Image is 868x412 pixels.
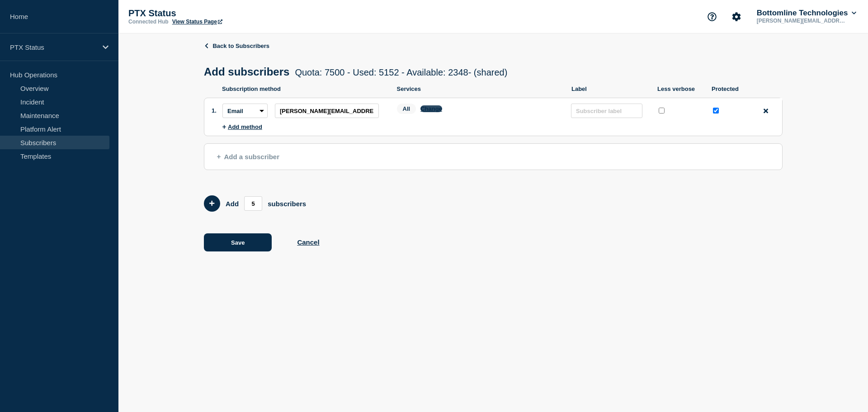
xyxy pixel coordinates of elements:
[295,67,507,77] span: Quota: 7500 - Used: 5152 - Available: 2348 - (shared)
[244,196,262,211] input: Add members count
[703,7,722,26] button: Support
[204,43,269,49] a: Back to Subscribers
[659,108,665,114] input: less verbose checkbox
[297,238,319,246] button: Cancel
[204,233,272,251] button: Save
[204,195,220,212] button: Add 5 team members
[128,19,169,25] p: Connected Hub
[397,85,563,92] p: Services
[172,19,222,25] a: View Status Page
[275,104,379,118] input: subscription-address
[128,8,309,19] p: PTX Status
[226,200,239,208] p: Add
[204,143,783,170] button: Add a subscriber
[268,200,306,208] p: subscribers
[727,7,746,26] button: Account settings
[755,18,849,24] p: [PERSON_NAME][EMAIL_ADDRESS][PERSON_NAME][DOMAIN_NAME]
[222,123,262,130] button: Add method
[204,66,507,78] h1: Add subscribers
[420,105,442,112] button: Change
[212,107,217,114] span: 1.
[755,9,858,18] button: Bottomline Technologies
[217,153,279,161] span: Add a subscriber
[222,85,388,92] p: Subscription method
[712,85,748,92] p: Protected
[397,104,416,114] span: All
[571,85,648,92] p: Label
[571,104,642,118] input: Subscriber label
[10,43,97,51] p: PTX Status
[657,85,703,92] p: Less verbose
[713,108,719,114] input: protected checkbox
